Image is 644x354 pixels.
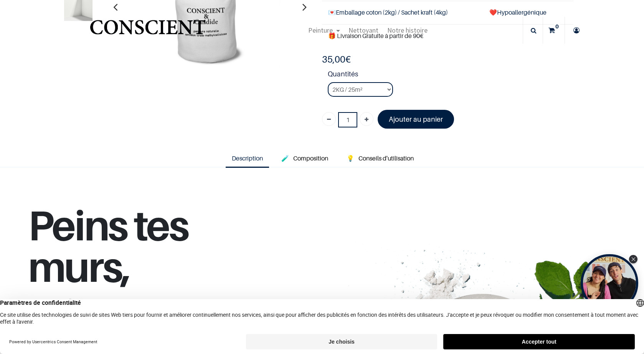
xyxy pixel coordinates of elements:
button: Open chat widget [7,7,30,30]
span: 35,00 [322,54,345,65]
span: Nettoyant [348,26,378,35]
span: 💡 [347,154,354,162]
span: Notre histoire [387,26,428,35]
span: 🧪 [281,154,289,162]
div: Tolstoy bubble widget [581,254,638,312]
span: Peinture [308,26,333,35]
a: 0 [543,17,565,44]
img: Conscient [88,15,207,46]
a: Ajouter au panier [378,110,454,129]
div: Open Tolstoy [581,254,638,312]
a: Supprimer [322,112,336,126]
h1: pas tes poumons [41,296,278,309]
a: Ajouter [360,112,373,126]
span: Conseils d'utilisation [358,154,414,162]
a: Logo of Conscient [88,15,207,46]
strong: Quantités [328,69,573,82]
b: € [322,54,351,65]
sup: 0 [553,23,561,30]
div: Close Tolstoy widget [629,255,637,263]
a: Peinture [304,17,344,44]
span: Composition [293,154,328,162]
font: Ajouter au panier [389,115,443,123]
h1: Peins tes murs, [28,204,291,297]
span: Description [232,154,263,162]
div: Open Tolstoy widget [581,254,638,312]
